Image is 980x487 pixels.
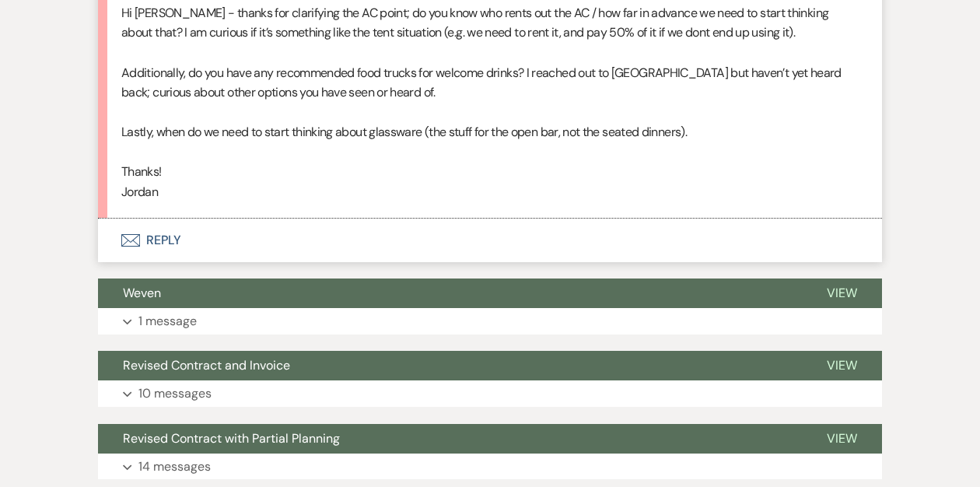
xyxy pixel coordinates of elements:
button: Revised Contract with Partial Planning [98,424,802,454]
span: View [827,430,857,447]
button: Weven [98,279,802,308]
span: Revised Contract and Invoice [123,357,290,373]
span: View [827,285,857,301]
button: 1 message [98,308,882,335]
p: Lastly, when do we need to start thinking about glassware (the stuff for the open bar, not the se... [121,122,859,142]
p: 1 message [138,311,197,331]
p: Hi [PERSON_NAME] - thanks for clarifying the AC point; do you know who rents out the AC / how far... [121,3,859,43]
p: Thanks! [121,162,859,182]
button: 10 messages [98,380,882,407]
button: Revised Contract and Invoice [98,351,802,380]
span: Revised Contract with Partial Planning [123,430,340,447]
p: Additionally, do you have any recommended food trucks for welcome drinks? I reached out to [GEOGR... [121,63,859,103]
button: 14 messages [98,454,882,480]
p: 10 messages [138,384,212,404]
span: View [827,357,857,373]
button: Reply [98,219,882,262]
button: View [802,424,882,454]
span: Weven [123,285,161,301]
p: 14 messages [138,457,211,477]
button: View [802,351,882,380]
button: View [802,279,882,308]
p: Jordan [121,182,859,202]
